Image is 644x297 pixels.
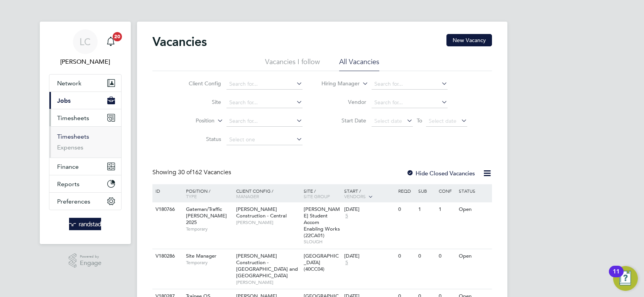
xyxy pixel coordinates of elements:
input: Search for... [372,97,448,108]
label: Vendor [322,98,366,105]
label: Position [170,117,215,125]
label: Status [177,136,221,143]
span: Select date [374,117,402,124]
nav: Main navigation [40,22,131,244]
div: Reqd [396,184,416,197]
button: Open Resource Center, 11 new notifications [613,266,638,291]
span: Preferences [57,198,90,205]
span: Luke Carter [49,57,122,66]
span: Vendors [344,193,366,199]
div: V180286 [154,249,181,263]
button: Reports [49,175,121,192]
h2: Vacancies [152,34,207,49]
label: Hiring Manager [315,80,360,88]
span: [PERSON_NAME] [236,219,300,226]
div: ID [154,184,181,197]
div: [DATE] [344,253,394,260]
span: SLOUGH [304,239,340,245]
span: Temporary [186,226,232,232]
div: Position / [180,184,234,203]
div: V180766 [154,202,181,217]
div: Client Config / [234,184,302,203]
span: Site Group [304,193,330,199]
button: Jobs [49,92,121,109]
span: Type [186,193,197,199]
label: Client Config [177,80,221,87]
button: Network [49,75,121,92]
button: Preferences [49,193,121,210]
li: All Vacancies [339,57,379,71]
div: Showing [152,168,233,177]
span: Powered by [80,253,101,260]
button: Timesheets [49,109,121,126]
label: Site [177,98,221,105]
div: Open [457,202,490,217]
span: [GEOGRAPHIC_DATA] (40CC04) [304,253,339,272]
div: Status [457,184,490,197]
span: 30 of [178,168,192,176]
a: Timesheets [57,133,89,140]
div: Timesheets [49,126,121,158]
span: Finance [57,163,79,170]
span: Site Manager [186,253,216,259]
span: 20 [113,32,122,41]
span: 162 Vacancies [178,168,231,176]
span: [PERSON_NAME] Construction - [GEOGRAPHIC_DATA] and [GEOGRAPHIC_DATA] [236,253,298,279]
span: 5 [344,260,349,266]
input: Search for... [226,116,303,127]
img: randstad-logo-retina.png [69,218,101,230]
input: Select one [226,134,303,145]
span: Engage [80,260,101,266]
div: 0 [416,249,436,263]
span: Temporary [186,260,232,266]
a: Expenses [57,144,83,151]
span: Network [57,80,81,87]
span: Select date [429,117,456,124]
span: LC [79,37,91,47]
span: [PERSON_NAME] Construction - Central [236,206,287,219]
div: 11 [613,272,620,282]
span: [PERSON_NAME] Student Accom Enabling Works (22CA01) [304,206,340,239]
div: 0 [437,249,457,263]
div: Conf [437,184,457,197]
div: Site / [302,184,342,203]
li: Vacancies I follow [265,57,320,71]
a: 20 [103,29,118,54]
a: LC[PERSON_NAME] [49,29,122,66]
input: Search for... [226,97,303,108]
div: 1 [416,202,436,217]
span: Manager [236,193,259,199]
div: 0 [396,202,416,217]
span: 5 [344,213,349,219]
a: Powered byEngage [69,253,101,268]
button: New Vacancy [446,34,492,46]
span: Gateman/Traffic [PERSON_NAME] 2025 [186,206,227,226]
span: Jobs [57,97,71,104]
input: Search for... [372,79,448,90]
label: Start Date [322,117,366,124]
span: To [414,115,424,126]
div: [DATE] [344,206,394,213]
div: 1 [437,202,457,217]
span: Reports [57,180,79,188]
button: Finance [49,158,121,175]
span: Timesheets [57,114,89,122]
div: Sub [416,184,436,197]
div: 0 [396,249,416,263]
a: Go to home page [49,218,122,230]
div: Start / [342,184,396,204]
label: Hide Closed Vacancies [406,170,475,177]
input: Search for... [226,79,303,90]
div: Open [457,249,490,263]
span: [PERSON_NAME] [236,279,300,285]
